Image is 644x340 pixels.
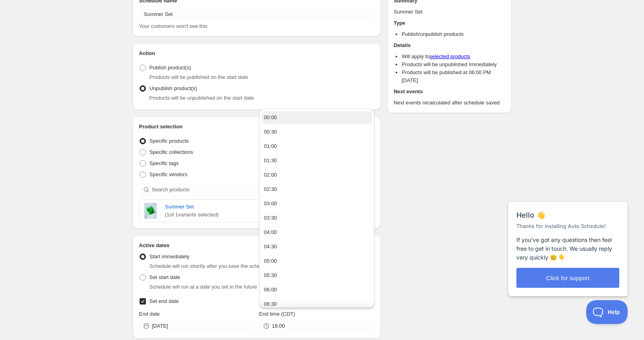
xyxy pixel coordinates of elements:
[262,226,372,239] button: 04:00
[264,214,277,222] div: 03:30
[150,254,189,259] span: Start immediately
[586,300,628,324] iframe: Help Scout Beacon - Open
[152,183,354,196] input: Search products
[139,311,160,317] span: End date
[402,61,505,69] li: Products will be unpublished Immediately
[262,298,372,311] button: 06:30
[394,99,505,107] p: Next events recalculated after schedule saved
[264,185,277,193] div: 02:30
[429,53,470,59] a: selected products
[150,74,248,80] span: Products will be published on the start date
[264,142,277,150] div: 01:00
[165,211,331,219] span: ( 1 of 1 variants selected)
[262,197,372,210] button: 03:00
[504,182,632,300] iframe: Help Scout Beacon - Messages and Notifications
[264,200,277,208] div: 03:00
[262,255,372,267] button: 05:00
[262,283,372,296] button: 06:00
[150,138,189,144] span: Specific products
[264,171,277,179] div: 02:00
[150,65,191,71] span: Publish product(s)
[394,19,505,27] h2: Type
[264,128,277,136] div: 00:30
[262,126,372,138] button: 00:30
[262,240,372,253] button: 04:30
[264,286,277,294] div: 06:00
[139,242,375,250] h2: Active dates
[264,114,277,122] div: 00:00
[394,88,505,96] h2: Next events
[264,300,277,308] div: 06:30
[394,8,505,16] p: Summer Set
[394,41,505,49] h2: Details
[150,95,254,101] span: Products will be unpublished on the start date
[264,157,277,165] div: 01:30
[262,169,372,181] button: 02:00
[262,111,372,124] button: 00:00
[262,154,372,167] button: 01:30
[259,311,295,317] span: End time (CDT)
[402,69,505,85] li: Products will be published at 06:00 PM [DATE]
[264,243,277,251] div: 04:30
[402,53,505,61] li: Will apply to
[262,212,372,224] button: 03:30
[262,269,372,282] button: 05:30
[150,85,197,91] span: Unpublish product(s)
[165,203,331,211] a: Summer Set
[264,228,277,236] div: 04:00
[139,49,375,57] h2: Action
[139,23,208,29] span: Your customers won't see this
[262,140,372,153] button: 01:00
[150,284,257,290] span: Schedule will run at a date you set in the future
[264,257,277,265] div: 05:00
[150,160,179,166] span: Specific tags
[139,123,375,131] h2: Product selection
[150,263,270,269] span: Schedule will run shortly after you save the schedule
[264,271,277,279] div: 05:30
[402,30,505,38] li: Publish/unpublish products
[262,183,372,196] button: 02:30
[150,298,179,304] span: Set end date
[150,149,193,155] span: Specific collections
[150,274,180,280] span: Set start date
[150,171,187,177] span: Specific vendors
